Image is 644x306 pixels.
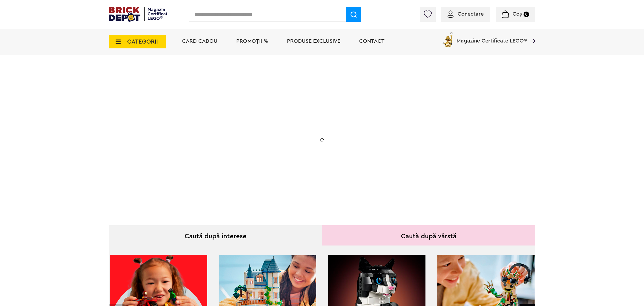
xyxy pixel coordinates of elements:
span: CATEGORII [127,39,158,45]
h2: La două seturi LEGO de adulți achiziționate din selecție! În perioada 12 - [DATE]! [147,133,255,156]
span: Magazine Certificate LEGO® [456,31,527,44]
span: Coș [513,11,522,17]
div: Explorează [147,168,255,175]
div: Caută după interese [109,225,322,245]
a: Conectare [448,11,484,17]
a: PROMOȚII % [236,38,268,44]
a: Card Cadou [182,38,217,44]
a: Contact [359,38,385,44]
span: Conectare [458,11,484,17]
div: Caută după vârstă [322,225,535,245]
a: Produse exclusive [287,38,340,44]
a: Magazine Certificate LEGO® [527,31,535,37]
small: 0 [524,12,529,17]
h1: 20% Reducere! [147,108,255,128]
